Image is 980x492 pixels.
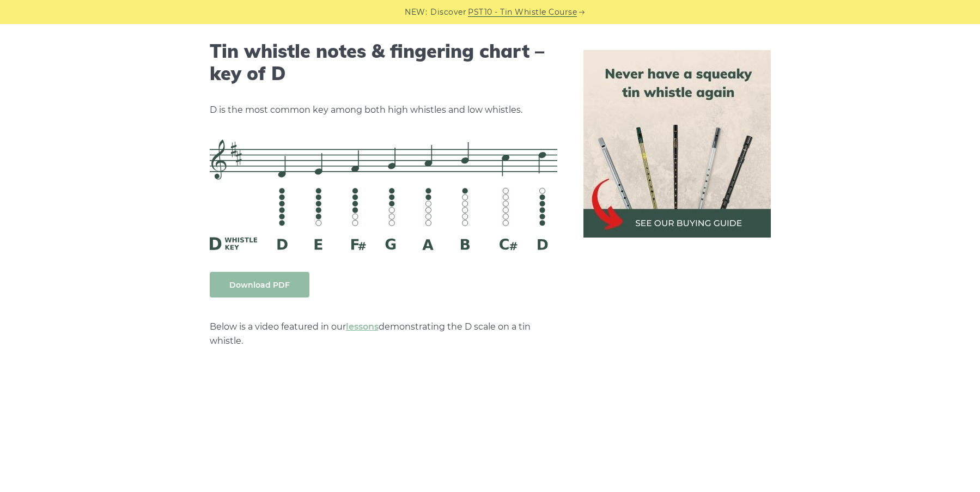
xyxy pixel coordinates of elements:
span: Discover [430,6,466,19]
h2: Tin whistle notes & fingering chart – key of D [210,40,557,85]
a: PST10 - Tin Whistle Course [468,6,577,19]
span: NEW: [405,6,427,19]
img: D Whistle Fingering Chart And Notes [210,139,557,250]
p: D is the most common key among both high whistles and low whistles. [210,103,557,117]
a: Download PDF [210,272,309,297]
img: tin whistle buying guide [583,50,771,238]
p: Below is a video featured in our demonstrating the D scale on a tin whistle. [210,320,557,348]
a: lessons [346,321,379,332]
